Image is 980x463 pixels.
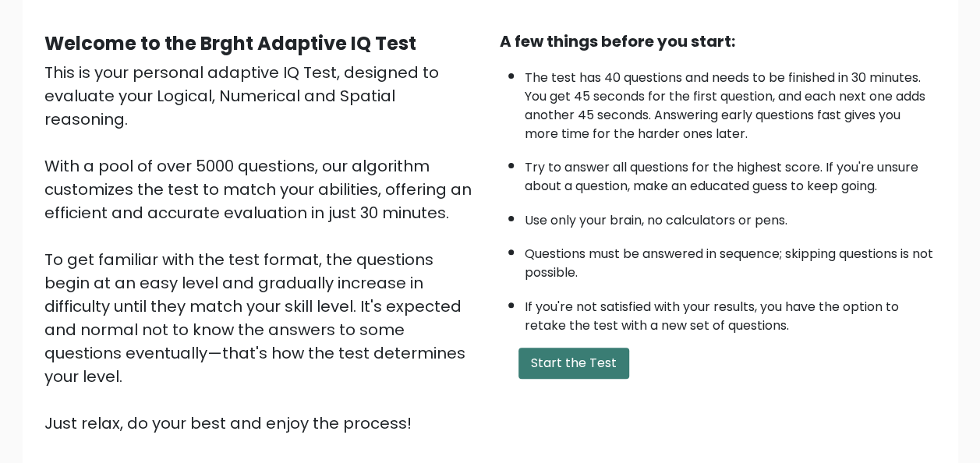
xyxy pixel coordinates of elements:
li: If you're not satisfied with your results, you have the option to retake the test with a new set ... [525,290,936,335]
li: Use only your brain, no calculators or pens. [525,203,936,230]
li: Try to answer all questions for the highest score. If you're unsure about a question, make an edu... [525,150,936,196]
div: This is your personal adaptive IQ Test, designed to evaluate your Logical, Numerical and Spatial ... [44,61,481,435]
div: A few things before you start: [500,30,936,53]
button: Start the Test [518,348,629,379]
b: Welcome to the Brght Adaptive IQ Test [44,30,416,56]
li: The test has 40 questions and needs to be finished in 30 minutes. You get 45 seconds for the firs... [525,61,936,143]
li: Questions must be answered in sequence; skipping questions is not possible. [525,237,936,282]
